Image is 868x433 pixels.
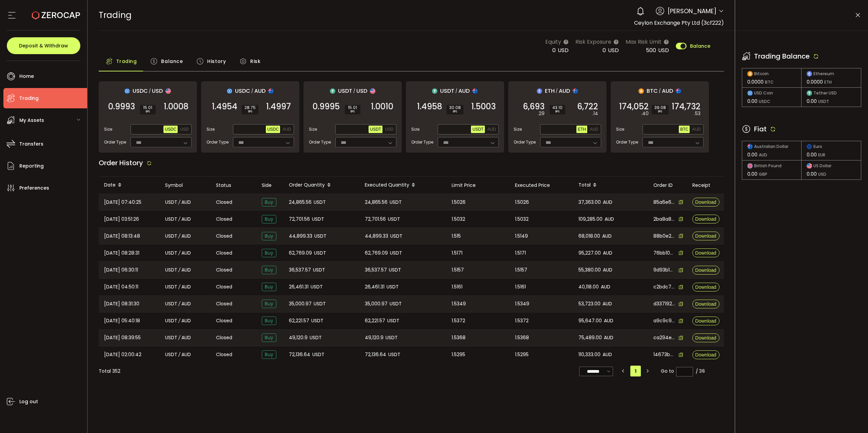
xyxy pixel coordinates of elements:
[452,232,461,240] span: 1.515
[601,283,610,291] span: AUD
[250,55,260,68] span: Risk
[552,46,556,54] span: 0
[653,233,675,240] span: 88b0e27a-aa71-4e93-b8e6-a0e4bf53c56f
[385,127,393,132] span: USD
[813,91,837,95] span: Tether USD
[289,283,309,291] span: 26,461.31
[510,181,573,189] div: Executed Price
[165,300,177,308] span: USDT
[251,88,253,94] em: /
[537,88,542,94] img: eth_portfolio.svg
[369,126,382,133] button: USDT
[514,126,522,132] span: Size
[244,106,256,110] span: 28.75
[690,44,710,48] span: Balance
[289,232,312,240] span: 44,899.33
[603,249,612,257] span: AUD
[452,198,466,206] span: 1.5026
[267,127,279,132] span: USDC
[654,106,666,110] span: 39.08
[578,127,586,132] span: ETH
[653,216,675,223] span: 2ba8a85b-f4b4-450a-9f57-d6fa295e2d2c
[266,126,280,133] button: USDC
[515,317,529,325] span: 1.5372
[178,266,180,274] em: /
[694,110,701,117] em: .53
[452,215,465,223] span: 1.5032
[603,198,612,206] span: AUD
[212,103,237,110] span: 1.4954
[206,139,229,145] span: Order Type
[813,72,834,76] span: Ethereum
[654,110,666,114] i: BPS
[178,249,180,257] em: /
[181,249,191,257] span: AUD
[578,317,602,325] span: 95,647.00
[216,233,232,240] span: Closed
[313,266,325,274] span: USDT
[552,106,563,110] span: 43.10
[692,333,719,342] button: Download
[314,300,326,308] span: USDT
[19,183,49,193] span: Preferences
[765,79,774,85] span: BTC
[472,88,478,94] img: aud_portfolio.svg
[216,250,232,257] span: Closed
[181,317,191,325] span: AUD
[311,317,323,325] span: USDT
[523,103,545,110] span: 6,693
[104,232,140,240] span: [DATE] 08:13:48
[446,181,510,189] div: Limit Price
[759,152,767,158] span: AUD
[432,88,437,94] img: usdt_portfolio.svg
[149,88,151,94] em: /
[592,110,598,117] em: .14
[452,249,462,257] span: 1.5171
[289,198,312,206] span: 24,865.56
[390,249,402,257] span: USDT
[359,179,446,191] div: Executed Quantity
[658,46,669,54] span: USD
[178,283,180,291] em: /
[487,127,496,132] span: AUD
[99,158,143,168] span: Order History
[676,88,681,94] img: aud_portfolio.svg
[695,251,716,255] span: Download
[356,87,367,95] span: USD
[515,198,529,206] span: 1.5026
[578,232,600,240] span: 68,018.00
[452,317,465,325] span: 1.5372
[754,91,773,95] span: USD Coin
[165,232,177,240] span: USDT
[289,215,310,223] span: 72,701.56
[759,171,767,177] span: GBP
[575,38,611,46] span: Risk Exposure
[311,283,323,291] span: USDT
[653,317,675,324] span: a9c9c9e2-45e1-4e04-af7f-42efcd6ee626
[692,350,719,359] button: Download
[262,283,276,291] span: Buy
[471,126,485,133] button: USDT
[576,126,587,133] button: ETH
[545,87,555,95] span: ETH
[515,215,529,223] span: 1.5032
[807,98,817,105] span: 0.00
[289,249,312,257] span: 62,769.09
[449,110,461,114] i: BPS
[754,164,782,168] span: British Pound
[387,317,399,325] span: USDT
[818,152,825,158] span: EUR
[181,215,191,223] span: AUD
[165,215,177,223] span: USDT
[365,232,388,240] span: 44,899.33
[181,283,191,291] span: AUD
[104,126,112,132] span: Size
[695,302,716,306] span: Download
[283,179,359,191] div: Order Quantity
[653,351,675,358] span: 14673bb1-fdbb-487d-8050-782d8fe8972e
[605,215,614,223] span: AUD
[133,87,148,95] span: USDC
[178,232,180,240] em: /
[99,9,132,21] span: Trading
[692,317,719,325] button: Download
